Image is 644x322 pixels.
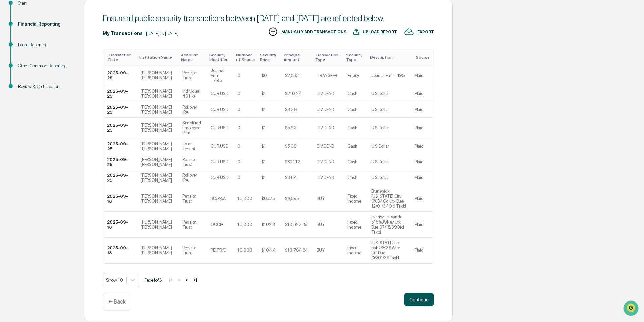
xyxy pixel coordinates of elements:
td: Plaid [411,65,434,86]
div: Evansville-Vande 5.15%39Rev Utx Due 07/15/39Oid Taxbl [371,214,407,235]
div: CUR:USD [211,175,228,180]
span: Attestations [55,85,83,91]
div: Start new chat [23,51,110,58]
div: 10,000 [237,248,252,253]
div: Toggle SortBy [284,53,310,62]
td: Pension Trust [178,212,207,238]
div: Toggle SortBy [315,53,341,62]
div: $65.75 [261,196,274,201]
td: 2025-09-25 [103,118,137,138]
td: 2025-09-18 [103,238,137,263]
div: Equity [347,73,359,78]
div: $1 [261,107,266,112]
span: Data Lookup [13,97,42,104]
td: Plaid [411,138,434,154]
div: U S Dollar [371,107,389,112]
div: [PERSON_NAME] [PERSON_NAME] [141,245,174,255]
td: Pension Trust [178,65,207,86]
div: 0 [237,175,240,180]
td: Plaid [411,212,434,238]
div: $5.08 [285,144,297,149]
td: 2025-09-25 [103,86,137,102]
div: U S Dollar [371,144,389,149]
div: $210.24 [285,91,302,96]
div: Cash [347,144,357,149]
div: Toggle SortBy [416,55,431,60]
div: Ensure all public security transactions between [DATE] and [DATE] are reflected below. [103,13,434,23]
div: DIVIDEND [317,107,334,112]
div: UPLOAD REPORT [363,30,397,34]
td: 2025-09-25 [103,154,137,170]
div: [DATE] to [DATE] [146,31,178,36]
div: [PERSON_NAME] [PERSON_NAME] [141,89,174,99]
td: Simplified Employee Plan [178,118,207,138]
td: Joint Tenant [178,138,207,154]
div: BC/PR/A [211,196,225,201]
div: $10,322.89 [285,222,308,227]
button: >| [191,277,199,283]
div: U S Dollar [371,159,389,164]
td: Pension Trust [178,238,207,263]
td: Rollover IRA [178,102,207,118]
p: How can we help? [7,14,122,25]
div: $1 [261,144,266,149]
td: 2025-09-25 [103,170,137,186]
td: 2025-09-18 [103,212,137,238]
button: > [183,277,190,283]
div: DIVIDEND [317,144,334,149]
div: $2,583 [285,73,299,78]
div: MANUALLY ADD TRANSACTIONS [281,30,346,34]
div: 🖐️ [7,85,12,91]
div: $3.36 [285,107,297,112]
img: EXPORT [404,27,414,37]
div: Financial Reporting [18,21,73,28]
div: 🔎 [7,98,12,104]
img: UPLOAD REPORT [353,27,359,37]
div: DIVIDEND [317,125,334,130]
div: [PERSON_NAME] [PERSON_NAME] [141,70,174,80]
td: Plaid [411,102,434,118]
div: [PERSON_NAME] [PERSON_NAME] [141,173,174,183]
div: Review & Certification [18,83,73,90]
div: Legal Reporting [18,41,73,48]
div: $1 [261,159,266,164]
div: Cash [347,175,357,180]
div: BUY [317,222,324,227]
div: $0 [261,73,267,78]
div: EXPORT [417,30,434,34]
div: DIVIDEND [317,159,334,164]
div: Toggle SortBy [209,53,231,62]
div: [PERSON_NAME] [PERSON_NAME] [141,194,174,204]
div: 0 [237,144,240,149]
div: $6,595 [285,196,299,201]
div: 0 [237,73,240,78]
div: Toggle SortBy [236,53,255,62]
div: PEI/PR/C [211,248,226,253]
td: Pension Trust [178,154,207,170]
td: Plaid [411,186,434,212]
div: $5.92 [285,125,297,130]
div: Other Common Reporting [18,62,73,69]
div: Toggle SortBy [260,53,278,62]
span: Pylon [67,114,81,119]
div: 0 [237,107,240,112]
div: Toggle SortBy [370,55,408,60]
button: Continue [404,293,434,306]
td: 2025-09-25 [103,138,137,154]
div: Cash [347,125,357,130]
a: 🗄️Attestations [46,82,86,94]
div: Journal Frm ...495 [211,68,229,83]
td: Plaid [411,154,434,170]
div: [PERSON_NAME] [PERSON_NAME] [141,157,174,167]
div: $1 [261,175,266,180]
td: 2025-09-25 [103,102,137,118]
div: 10,000 [237,222,252,227]
button: Start new chat [114,53,122,62]
div: 🗄️ [49,85,54,91]
td: Plaid [411,86,434,102]
div: $104.4 [261,248,275,253]
div: CUR:USD [211,144,228,149]
div: 0 [237,91,240,96]
div: Fixed income [347,245,363,255]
